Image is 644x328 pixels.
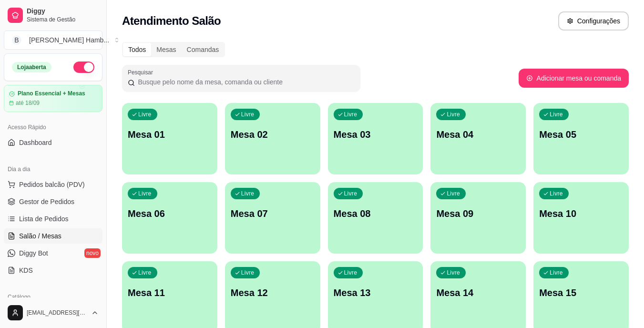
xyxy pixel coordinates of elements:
button: Select a team [4,31,102,50]
button: Configurações [558,11,629,31]
p: Livre [550,111,563,118]
p: Livre [550,190,563,197]
span: B [12,35,21,45]
button: LivreMesa 07 [225,182,320,254]
button: LivreMesa 05 [533,103,629,174]
p: Mesa 01 [128,128,212,141]
p: Livre [447,111,460,118]
p: Livre [241,190,255,197]
p: Livre [550,269,563,277]
input: Pesquisar [135,77,355,87]
div: Dia a dia [4,162,102,177]
span: Gestor de Pedidos [19,197,74,206]
span: Salão / Mesas [19,231,61,241]
button: LivreMesa 06 [122,182,217,254]
div: Catálogo [4,289,102,305]
div: Mesas [151,43,181,56]
button: LivreMesa 08 [328,182,423,254]
span: Pedidos balcão (PDV) [19,180,85,189]
button: LivreMesa 03 [328,103,423,174]
p: Livre [447,269,460,277]
article: até 18/09 [16,99,40,107]
p: Livre [138,269,152,277]
p: Mesa 14 [436,286,520,299]
p: Mesa 03 [334,128,418,141]
p: Livre [344,111,358,118]
span: Dashboard [19,138,52,147]
p: Mesa 07 [231,207,315,220]
p: Mesa 04 [436,128,520,141]
p: Livre [344,269,358,277]
a: Dashboard [4,135,102,150]
p: Livre [138,190,152,197]
p: Mesa 15 [539,286,623,299]
div: Comandas [182,43,225,56]
p: Livre [344,190,358,197]
span: Sistema de Gestão [27,16,99,23]
p: Mesa 06 [128,207,212,220]
a: DiggySistema de Gestão [4,4,102,27]
a: Diggy Botnovo [4,246,102,261]
button: Adicionar mesa ou comanda [519,69,629,88]
article: Plano Essencial + Mesas [18,90,85,97]
p: Livre [447,190,460,197]
div: [PERSON_NAME] Hamb ... [29,35,109,45]
button: LivreMesa 04 [430,103,526,174]
div: Todos [123,43,151,56]
span: Lista de Pedidos [19,214,69,224]
div: Acesso Rápido [4,120,102,135]
p: Livre [241,269,255,277]
a: Gestor de Pedidos [4,194,102,209]
a: Salão / Mesas [4,228,102,244]
h2: Atendimento Salão [122,13,221,29]
p: Livre [241,111,255,118]
p: Mesa 02 [231,128,315,141]
p: Mesa 05 [539,128,623,141]
button: Pedidos balcão (PDV) [4,177,102,192]
p: Livre [138,111,152,118]
span: Diggy [27,7,99,16]
span: KDS [19,266,33,275]
p: Mesa 11 [128,286,212,299]
a: Plano Essencial + Mesasaté 18/09 [4,85,102,112]
a: KDS [4,263,102,278]
p: Mesa 10 [539,207,623,220]
button: LivreMesa 02 [225,103,320,174]
span: [EMAIL_ADDRESS][DOMAIN_NAME] [27,309,87,317]
button: LivreMesa 09 [430,182,526,254]
button: [EMAIL_ADDRESS][DOMAIN_NAME] [4,301,102,324]
p: Mesa 08 [334,207,418,220]
button: LivreMesa 01 [122,103,217,174]
button: Alterar Status [73,61,94,73]
div: Loja aberta [12,62,51,72]
p: Mesa 09 [436,207,520,220]
button: LivreMesa 10 [533,182,629,254]
label: Pesquisar [128,68,156,76]
a: Lista de Pedidos [4,211,102,226]
p: Mesa 13 [334,286,418,299]
p: Mesa 12 [231,286,315,299]
span: Diggy Bot [19,248,48,258]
